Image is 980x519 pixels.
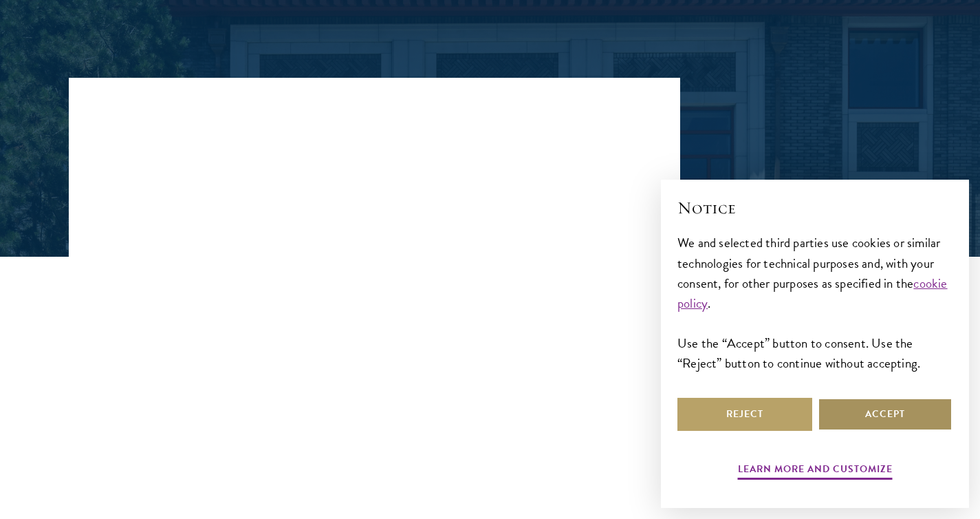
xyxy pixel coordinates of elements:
[677,196,952,220] h2: Notice
[677,233,952,372] div: We and selected third parties use cookies or similar technologies for technical purposes and, wit...
[818,398,952,431] button: Accept
[738,460,893,482] button: Learn more and customize
[677,273,948,313] a: cookie policy
[677,398,812,431] button: Reject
